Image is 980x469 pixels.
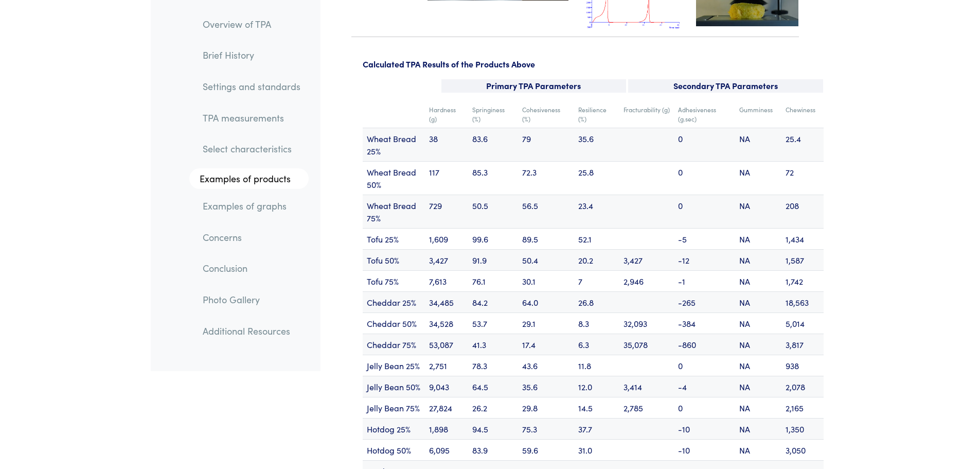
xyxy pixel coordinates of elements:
td: -384 [674,312,735,334]
td: Wheat Bread 25% [363,128,425,161]
td: Wheat Bread 50% [363,161,425,195]
td: 26.8 [574,291,619,312]
a: Examples of graphs [194,194,309,218]
td: 2,165 [781,397,824,418]
a: Conclusion [194,257,309,281]
td: 99.6 [468,228,518,249]
a: Overview of TPA [194,12,309,36]
td: 1,587 [781,249,824,270]
a: Concerns [194,225,309,249]
td: 0 [674,195,735,228]
td: 1,898 [425,418,468,439]
td: -12 [674,249,735,270]
td: 3,817 [781,334,824,355]
td: 2,078 [781,376,824,397]
td: 7,613 [425,270,468,291]
td: 3,414 [619,376,674,397]
td: 6.3 [574,334,619,355]
td: NA [735,418,781,439]
td: Springiness (%) [468,101,518,128]
td: Jelly Bean 75% [363,397,425,418]
td: 64.0 [518,291,574,312]
td: 85.3 [468,161,518,195]
td: 5,014 [781,312,824,334]
td: NA [735,195,781,228]
td: 38 [425,128,468,161]
p: Primary TPA Parameters [441,79,626,93]
td: 8.3 [574,312,619,334]
p: Calculated TPA Results of the Products Above [363,58,824,71]
td: 1,350 [781,418,824,439]
td: 3,427 [425,249,468,270]
td: 43.6 [518,355,574,376]
td: Fracturability (g) [619,101,674,128]
td: Gumminess [735,101,781,128]
td: 6,095 [425,439,468,460]
td: -1 [674,270,735,291]
td: 3,050 [781,439,824,460]
td: 1,434 [781,228,824,249]
td: Cohesiveness (%) [518,101,574,128]
a: Settings and standards [194,75,309,98]
td: 94.5 [468,418,518,439]
td: Hotdog 50% [363,439,425,460]
td: 35,078 [619,334,674,355]
td: 52.1 [574,228,619,249]
a: Additional Resources [194,319,309,343]
td: Chewiness [781,101,824,128]
td: 0 [674,128,735,161]
td: 7 [574,270,619,291]
td: Tofu 75% [363,270,425,291]
td: 83.9 [468,439,518,460]
td: 56.5 [518,195,574,228]
td: Cheddar 75% [363,334,425,355]
td: 37.7 [574,418,619,439]
td: 29.8 [518,397,574,418]
td: 2,785 [619,397,674,418]
td: 3,427 [619,249,674,270]
a: Photo Gallery [194,288,309,311]
td: 117 [425,161,468,195]
td: 2,946 [619,270,674,291]
td: NA [735,397,781,418]
td: 32,093 [619,312,674,334]
td: 0 [674,161,735,195]
a: Brief History [194,44,309,67]
td: 41.3 [468,334,518,355]
td: 0 [674,355,735,376]
td: 76.1 [468,270,518,291]
td: -4 [674,376,735,397]
td: Tofu 25% [363,228,425,249]
td: 11.8 [574,355,619,376]
td: 31.0 [574,439,619,460]
td: 83.6 [468,128,518,161]
td: 938 [781,355,824,376]
td: 53,087 [425,334,468,355]
td: 72 [781,161,824,195]
td: 72.3 [518,161,574,195]
td: 64.5 [468,376,518,397]
td: 208 [781,195,824,228]
td: 25.4 [781,128,824,161]
td: 34,485 [425,291,468,312]
td: 91.9 [468,249,518,270]
td: 9,043 [425,376,468,397]
a: Examples of products [189,169,309,189]
a: Select characteristics [194,137,309,161]
td: 30.1 [518,270,574,291]
td: 35.6 [518,376,574,397]
td: 1,609 [425,228,468,249]
td: 89.5 [518,228,574,249]
td: 14.5 [574,397,619,418]
td: 35.6 [574,128,619,161]
td: 75.3 [518,418,574,439]
td: NA [735,291,781,312]
p: Secondary TPA Parameters [628,79,823,93]
td: 27,824 [425,397,468,418]
td: NA [735,312,781,334]
td: Jelly Bean 50% [363,376,425,397]
td: Adhesiveness (g.sec) [674,101,735,128]
td: 20.2 [574,249,619,270]
td: 2,751 [425,355,468,376]
td: 34,528 [425,312,468,334]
